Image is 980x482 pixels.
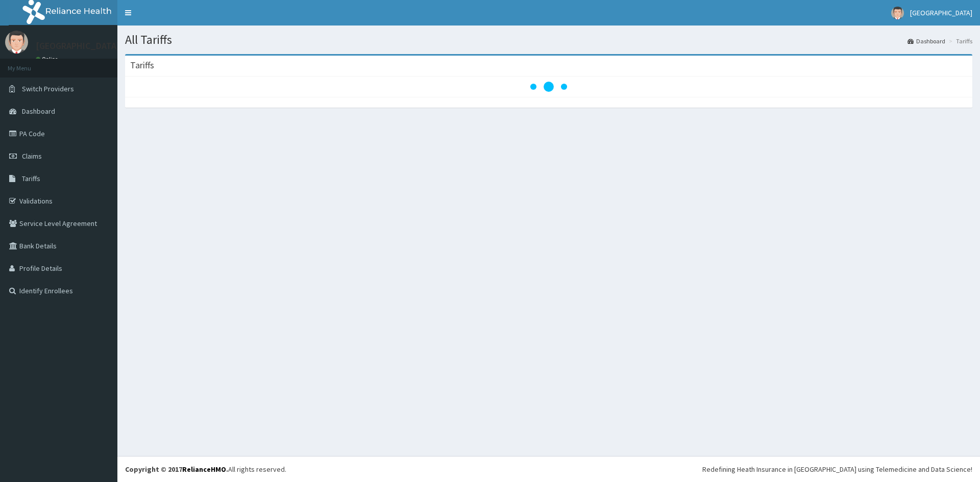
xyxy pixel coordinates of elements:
[130,61,154,70] h3: Tariffs
[908,37,945,45] a: Dashboard
[946,37,972,45] li: Tariffs
[22,151,42,161] span: Claims
[702,464,972,474] div: Redefining Heath Insurance in [GEOGRAPHIC_DATA] using Telemedicine and Data Science!
[36,56,60,63] a: Online
[182,465,226,474] a: RelianceHMO
[528,66,569,107] svg: audio-loading
[125,465,228,474] strong: Copyright © 2017 .
[891,7,904,19] img: User Image
[36,41,120,50] p: [GEOGRAPHIC_DATA]
[5,31,28,54] img: User Image
[910,8,972,17] span: [GEOGRAPHIC_DATA]
[22,84,74,93] span: Switch Providers
[22,174,40,183] span: Tariffs
[117,456,980,482] footer: All rights reserved.
[125,33,972,46] h1: All Tariffs
[22,107,55,116] span: Dashboard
